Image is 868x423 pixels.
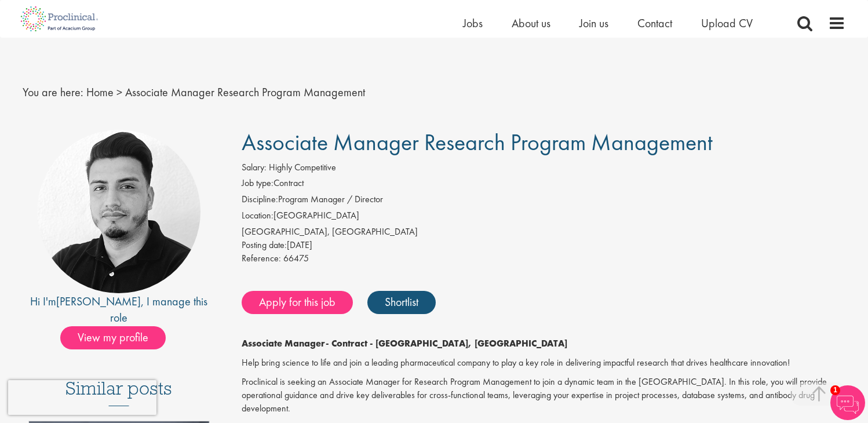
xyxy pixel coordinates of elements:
[242,239,846,252] div: [DATE]
[242,252,281,265] label: Reference:
[367,291,436,314] a: Shortlist
[326,337,567,349] strong: - Contract - [GEOGRAPHIC_DATA], [GEOGRAPHIC_DATA]
[512,16,550,31] a: About us
[242,209,846,225] li: [GEOGRAPHIC_DATA]
[125,85,365,100] span: Associate Manager Research Program Management
[637,16,672,31] a: Contact
[116,85,122,100] span: >
[830,385,865,420] img: Chatbot
[56,294,141,309] a: [PERSON_NAME]
[37,130,200,293] img: imeage of recruiter Anderson Maldonado
[242,161,267,174] label: Salary:
[269,161,336,173] span: Highly Competitive
[242,127,713,157] span: Associate Manager Research Program Management
[463,16,483,31] a: Jobs
[701,16,753,31] a: Upload CV
[8,380,156,415] iframe: reCAPTCHA
[23,85,83,100] span: You are here:
[65,378,172,406] h3: Similar posts
[242,193,846,209] li: Program Manager / Director
[242,193,278,206] label: Discipline:
[23,293,216,326] div: Hi I'm , I manage this role
[579,16,608,31] a: Join us
[242,356,846,370] p: Help bring science to life and join a leading pharmaceutical company to play a key role in delive...
[830,385,840,395] span: 1
[242,375,846,415] p: Proclinical is seeking an Associate Manager for Research Program Management to join a dynamic tea...
[86,85,114,100] a: breadcrumb link
[242,225,846,239] div: [GEOGRAPHIC_DATA], [GEOGRAPHIC_DATA]
[283,252,309,264] span: 66475
[60,326,166,349] span: View my profile
[242,291,353,314] a: Apply for this job
[242,337,326,349] strong: Associate Manager
[60,329,177,344] a: View my profile
[242,177,846,193] li: Contract
[242,177,273,190] label: Job type:
[242,239,287,251] span: Posting date:
[242,209,273,223] label: Location:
